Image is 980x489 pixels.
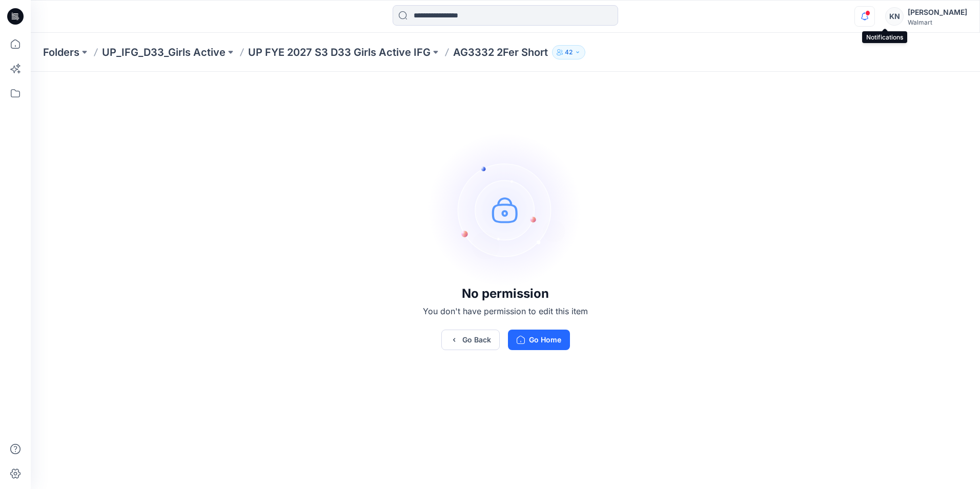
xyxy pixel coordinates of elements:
button: Go Home [508,330,570,350]
p: You don't have permission to edit this item [423,305,588,317]
button: 42 [552,45,585,59]
p: 42 [565,47,573,58]
img: no-perm.svg [428,133,582,287]
a: UP FYE 2027 S3 D33 Girls Active IFG [248,45,431,59]
p: AG3332 2Fer Short [453,45,548,59]
div: Walmart [908,18,967,26]
a: Folders [43,45,79,59]
h3: No permission [423,287,588,301]
div: KN [885,7,904,26]
button: Go Back [441,330,500,350]
a: UP_IFG_D33_Girls Active [102,45,226,59]
div: [PERSON_NAME] [908,6,967,18]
